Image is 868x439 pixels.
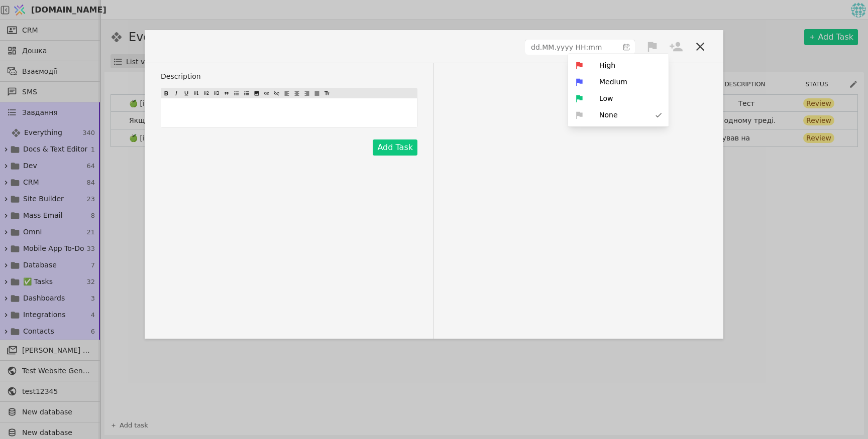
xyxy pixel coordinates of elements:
span: High [599,60,615,71]
span: None [599,110,618,120]
button: Add Task [373,139,417,156]
svg: calender simple [623,44,630,51]
input: dd.MM.yyyy HH:mm [525,40,618,54]
span: Medium [599,77,627,87]
span: Low [599,93,613,104]
label: Description [161,71,417,82]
